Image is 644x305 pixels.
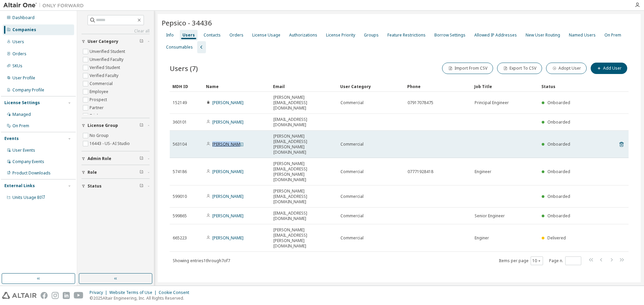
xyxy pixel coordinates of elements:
span: Admin Role [88,156,111,161]
div: MDH ID [172,81,201,92]
div: User Category [340,81,402,92]
div: Info [166,32,174,38]
span: Items per page [499,256,543,265]
p: © 2025 Altair Engineering, Inc. All Rights Reserved. [90,295,193,301]
a: [PERSON_NAME] [212,169,244,174]
a: Clear all [82,28,150,34]
span: [EMAIL_ADDRESS][DOMAIN_NAME] [273,211,334,221]
span: Units Usage BI [12,195,45,200]
label: Commercial [90,80,114,88]
button: License Group [82,118,150,133]
span: Delivered [547,235,566,241]
span: User Category [88,39,118,44]
label: Prospect [90,96,108,104]
div: User Profile [12,75,35,81]
button: Status [82,179,150,194]
img: facebook.svg [41,292,48,299]
span: Engineer [475,169,491,174]
span: Page n. [549,256,581,265]
span: Commercial [340,142,364,147]
div: Authorizations [289,32,317,38]
div: On Prem [604,32,621,38]
div: Named Users [569,32,596,38]
span: Clear filter [140,123,144,128]
span: 599865 [173,213,187,219]
img: Altair One [3,2,87,9]
div: Users [12,39,24,45]
span: Role [88,170,97,175]
span: Commercial [340,169,364,174]
button: Admin Role [82,151,150,166]
a: [PERSON_NAME] [212,213,244,219]
div: Feature Restrictions [387,32,426,38]
button: Export To CSV [497,63,542,74]
span: 563104 [173,142,187,147]
a: [PERSON_NAME] [212,141,244,147]
span: [PERSON_NAME][EMAIL_ADDRESS][PERSON_NAME][DOMAIN_NAME] [273,161,334,182]
span: Commercial [340,235,364,241]
span: Clear filter [140,39,144,44]
div: Company Profile [12,87,44,93]
div: License Priority [326,32,355,38]
div: Orders [229,32,244,38]
img: linkedin.svg [63,292,70,299]
div: Phone [407,81,469,92]
span: 07917078475 [408,100,433,105]
div: SKUs [12,63,22,69]
span: Onboarded [547,213,570,219]
div: Company Events [12,159,44,164]
button: Adopt User [546,63,587,74]
div: On Prem [12,123,29,129]
label: Unverified Student [90,48,126,56]
img: youtube.svg [74,292,84,299]
img: instagram.svg [52,292,59,299]
span: [PERSON_NAME][EMAIL_ADDRESS][PERSON_NAME][DOMAIN_NAME] [273,227,334,249]
span: 665223 [173,235,187,241]
div: Events [4,136,19,141]
div: Cookie Consent [159,290,193,295]
span: [EMAIL_ADDRESS][DOMAIN_NAME] [273,117,334,128]
div: Privacy [90,290,109,295]
label: No Group [90,132,110,140]
button: 10 [532,258,541,263]
div: Job Title [474,81,536,92]
span: 574186 [173,169,187,174]
div: Product Downloads [12,170,51,176]
span: Onboarded [547,141,570,147]
span: 152149 [173,100,187,105]
span: Enginer [475,235,489,241]
label: Employee [90,88,110,96]
div: Orders [12,51,26,57]
div: Dashboard [12,15,35,20]
label: Unverified Faculty [90,56,125,64]
div: Managed [12,112,31,117]
label: Partner [90,104,105,112]
a: [PERSON_NAME] [212,100,244,105]
span: [PERSON_NAME][EMAIL_ADDRESS][DOMAIN_NAME] [273,95,334,111]
span: 599010 [173,194,187,199]
button: Role [82,165,150,180]
span: Pepsico - 34436 [162,18,212,27]
div: Groups [364,32,379,38]
div: Borrow Settings [434,32,466,38]
a: [PERSON_NAME] [212,119,244,125]
button: Import From CSV [442,63,493,74]
span: Clear filter [140,170,144,175]
button: Add User [591,63,627,74]
div: License Settings [4,100,40,105]
div: Name [206,81,268,92]
span: Status [88,183,102,189]
span: Users (7) [170,64,198,73]
label: Trial [90,112,99,120]
label: Verified Student [90,64,121,72]
label: 16443 - US- AI Studio [90,140,131,148]
div: Email [273,81,335,92]
span: Commercial [340,194,364,199]
span: Commercial [340,213,364,219]
span: Commercial [340,100,364,105]
a: [PERSON_NAME] [212,235,244,241]
div: New User Routing [526,32,560,38]
span: Senior Engineer [475,213,505,219]
span: Clear filter [140,156,144,161]
img: altair_logo.svg [2,292,37,299]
